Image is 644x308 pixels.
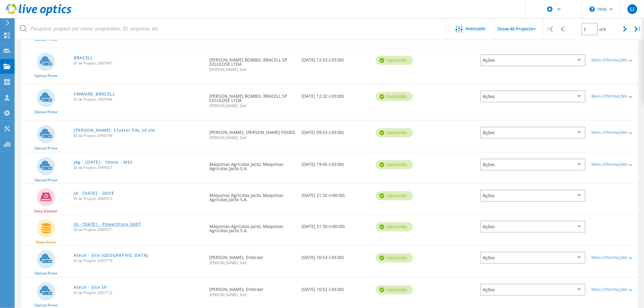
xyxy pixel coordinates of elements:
div: Concluído [376,191,413,200]
div: [PERSON_NAME], Embraer [206,246,299,271]
div: Ações [481,252,586,264]
a: [PERSON_NAME]- Cluster PAL só ele [74,128,155,132]
div: Mais informações [592,255,635,260]
div: | [632,18,644,40]
span: Optical Prime [34,74,58,78]
div: Concluído [376,253,413,262]
span: of 9 [600,27,606,32]
div: Ações [481,284,586,296]
input: Pesquisar projetos por nome, proprietário, ID, empresa, etc [15,18,446,40]
div: [PERSON_NAME] BOMBO, BRACELL SP CELULOSE LTDA [206,84,299,114]
a: Atech - Site [GEOGRAPHIC_DATA] [74,253,148,257]
span: Optical Prime [34,110,58,114]
span: [PERSON_NAME], Dell [209,68,296,72]
span: [PERSON_NAME], Dell [209,104,296,108]
div: [PERSON_NAME] BOMBO, BRACELL SP CELULOSE LTDA [206,48,299,78]
div: Ações [481,190,586,201]
div: Concluído [376,285,413,294]
div: Concluído [376,128,413,137]
div: [DATE] 10:53 (-03:00) [299,246,373,266]
a: BRACELL [74,56,93,60]
span: ID de Projeto: 2949371 [74,228,203,232]
a: JA - [DATE] - PowerStore 500T [74,222,141,226]
div: [PERSON_NAME], [PERSON_NAME] FOODS [206,121,299,146]
span: ID de Projeto: 2967947 [74,61,203,65]
div: Ações [481,221,586,233]
div: Concluído [376,160,413,169]
a: Live Optics Dashboard [6,13,72,17]
span: PowerStore [36,240,56,244]
div: Máquinas Agrícolas Jacto, Maquinas Agricolas Jacto S.A. [206,152,299,177]
div: | [544,18,556,40]
span: ID de Projeto: 2937115 [74,259,203,263]
div: Concluído [376,56,413,65]
div: Mais informações [592,94,635,98]
div: Mais informações [592,130,635,135]
div: Mais informações [592,287,635,292]
span: LI [630,7,634,12]
div: Ações [481,90,586,102]
div: Ações [481,127,586,138]
div: Mais informações [592,58,635,62]
span: Optical Prime [34,178,58,182]
div: Máquinas Agrícolas Jacto, Maquinas Agricolas Jacto S.A. [206,184,299,208]
span: [PERSON_NAME], Dell [209,261,296,265]
span: Avançado [466,26,486,31]
div: [DATE] 19:45 (-03:00) [299,152,373,173]
span: ID de Projeto: 2949372 [74,197,203,201]
a: JA - [DATE] - DDVE [74,191,114,195]
div: [DATE] 09:53 (-03:00) [299,121,373,141]
div: Concluído [376,92,413,101]
a: VMWARE_BRACELL [74,92,115,96]
span: Optical Prime [34,303,58,307]
span: [PERSON_NAME], Dell [209,293,296,297]
span: Optical Prime [34,146,58,150]
div: Concluído [376,222,413,231]
div: [DATE] 21:32 (+00:00) [299,184,373,204]
div: Mais informações [592,162,635,166]
span: ID de Projeto: 2949427 [74,166,203,170]
a: JAg - [DATE] - 10min - MES [74,160,133,164]
span: Data Domain [34,209,58,213]
span: ID de Projeto: 2967946 [74,98,203,101]
div: [PERSON_NAME], Embraer [206,278,299,303]
div: [DATE] 12:32 (-03:00) [299,84,373,104]
span: [PERSON_NAME], Dell [209,136,296,140]
span: ID de Projeto: 2950194 [74,134,203,138]
span: ID de Projeto: 2937112 [74,291,203,295]
a: Atech - Site SP [74,285,107,289]
svg: \n [590,6,595,12]
div: Ações [481,54,586,66]
div: [DATE] 21:30 (+00:00) [299,215,373,235]
div: Máquinas Agrícolas Jacto, Maquinas Agricolas Jacto S.A. [206,215,299,239]
span: Optical Prime [34,271,58,275]
div: [DATE] 12:33 (-03:00) [299,48,373,68]
div: [DATE] 10:52 (-03:00) [299,278,373,298]
div: Ações [481,159,586,170]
